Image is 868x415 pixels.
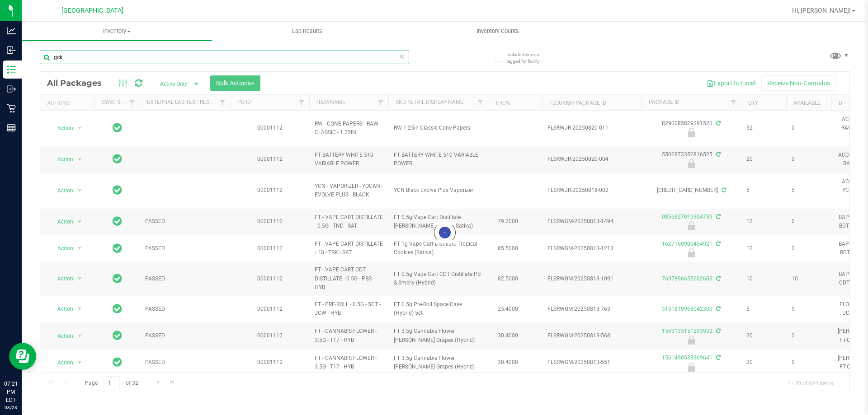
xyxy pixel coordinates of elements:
span: Hi, [PERSON_NAME]! [792,7,851,14]
input: Search Package ID, Item Name, SKU, Lot or Part Number... [40,51,409,64]
inline-svg: Retail [7,104,16,113]
inline-svg: Reports [7,123,16,132]
inline-svg: Inventory [7,65,16,74]
p: 08/23 [4,404,18,411]
span: [GEOGRAPHIC_DATA] [61,7,123,14]
inline-svg: Analytics [7,26,16,35]
a: Inventory [22,22,212,41]
span: Lab Results [280,27,335,35]
a: Inventory Counts [402,22,593,41]
iframe: Resource center [9,343,36,370]
span: Clear [398,51,405,62]
inline-svg: Inbound [7,46,16,55]
span: Inventory [22,27,212,35]
p: 07:21 PM EDT [4,380,18,404]
span: Include items not tagged for facility [506,51,552,65]
a: Lab Results [212,22,402,41]
span: Inventory Counts [464,27,531,35]
inline-svg: Outbound [7,84,16,93]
